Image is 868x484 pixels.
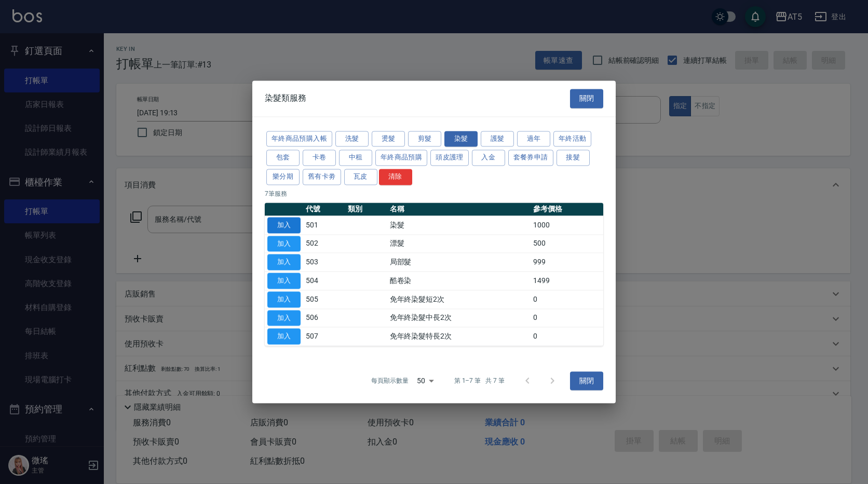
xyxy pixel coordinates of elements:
td: 505 [303,290,345,309]
div: 50 [413,367,438,395]
button: 洗髮 [335,131,369,147]
button: 卡卷 [303,150,336,166]
button: 入金 [472,150,505,166]
button: 關閉 [570,371,603,391]
td: 506 [303,308,345,327]
td: 507 [303,327,345,346]
td: 503 [303,253,345,272]
button: 舊有卡劵 [303,169,341,185]
button: 護髮 [481,131,514,147]
button: 年終商品預購 [375,150,427,166]
button: 清除 [379,169,412,185]
td: 501 [303,216,345,235]
button: 過年 [517,131,550,147]
td: 免年終染髮中長2次 [387,308,531,327]
td: 1000 [531,216,603,235]
span: 染髮類服務 [265,93,306,104]
p: 7 筆服務 [265,189,603,198]
td: 局部髮 [387,253,531,272]
button: 加入 [267,236,301,252]
td: 999 [531,253,603,272]
button: 加入 [267,329,301,345]
button: 中租 [339,150,372,166]
th: 代號 [303,203,345,216]
p: 每頁顯示數量 [371,377,409,386]
button: 年終活動 [553,131,592,147]
button: 樂分期 [266,169,300,185]
th: 參考價格 [531,203,603,216]
button: 年終商品預購入帳 [266,131,332,147]
td: 0 [531,308,603,327]
button: 染髮 [444,131,478,147]
button: 剪髮 [408,131,441,147]
button: 加入 [267,291,301,307]
button: 包套 [266,150,300,166]
td: 染髮 [387,216,531,235]
button: 加入 [267,254,301,271]
td: 0 [531,290,603,309]
td: 免年終染髮短2次 [387,290,531,309]
button: 燙髮 [372,131,405,147]
td: 502 [303,234,345,253]
th: 類別 [345,203,387,216]
td: 漂髮 [387,234,531,253]
button: 頭皮護理 [430,150,469,166]
p: 第 1–7 筆 共 7 筆 [454,377,505,386]
td: 酷卷染 [387,272,531,290]
td: 504 [303,272,345,290]
td: 1499 [531,272,603,290]
button: 接髮 [557,150,590,166]
button: 套餐券申請 [508,150,553,166]
button: 關閉 [570,89,603,108]
td: 免年終染髮特長2次 [387,327,531,346]
button: 加入 [267,217,301,233]
button: 加入 [267,273,301,289]
th: 名稱 [387,203,531,216]
button: 瓦皮 [344,169,377,185]
button: 加入 [267,310,301,326]
td: 0 [531,327,603,346]
td: 500 [531,234,603,253]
